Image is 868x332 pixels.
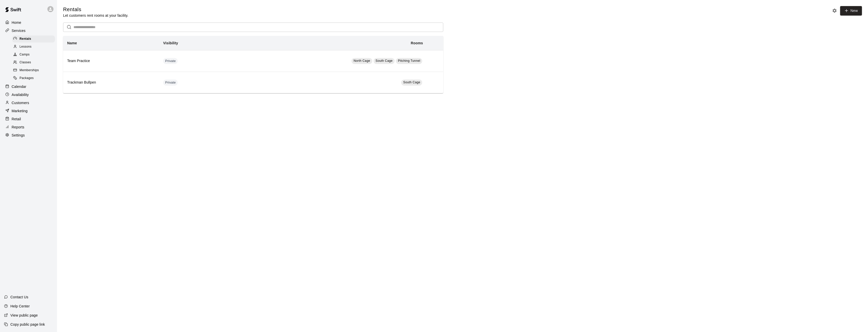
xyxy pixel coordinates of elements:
div: Lessons [12,43,55,50]
div: Rentals [12,35,55,43]
button: Rental settings [831,7,838,14]
p: Help Center [10,304,30,309]
a: Customers [4,99,53,107]
a: Memberships [12,67,57,74]
div: Classes [12,59,55,66]
span: Packages [20,76,34,81]
span: Private [163,80,178,85]
a: Calendar [4,83,53,90]
a: Rentals [12,35,57,43]
span: South Cage [376,59,393,63]
b: Name [67,41,77,45]
p: Calendar [12,84,26,89]
a: New [840,6,862,15]
h6: Trackman Bullpen [67,80,155,85]
div: Packages [12,75,55,82]
span: Memberships [20,68,39,73]
a: Settings [4,131,53,139]
span: North Cage [354,59,370,63]
span: Camps [20,52,30,57]
p: Let customers rent rooms at your facility. [63,13,128,18]
span: Private [163,59,178,64]
p: Availability [12,92,29,97]
p: Settings [12,133,25,138]
table: simple table [63,36,443,93]
a: Home [4,19,53,26]
a: Lessons [12,43,57,51]
div: This service is hidden, and can only be accessed via a direct link [163,80,178,86]
a: Services [4,27,53,34]
div: Memberships [12,67,55,74]
p: Home [12,20,21,25]
a: Reports [4,123,53,131]
b: Visibility [163,41,178,45]
p: Marketing [12,108,28,113]
h5: Rentals [63,6,128,13]
a: Classes [12,59,57,67]
span: Lessons [20,44,32,49]
p: Services [12,28,26,33]
a: Marketing [4,107,53,115]
a: Retail [4,115,53,123]
span: Classes [20,60,31,65]
p: Retail [12,116,21,122]
span: Rentals [20,36,31,42]
h6: Team Practice [67,58,155,64]
span: Pitching Tunnel [398,59,420,63]
p: Contact Us [10,295,28,300]
div: This service is hidden, and can only be accessed via a direct link [163,58,178,64]
a: Availability [4,91,53,99]
p: Reports [12,125,24,130]
a: Packages [12,74,57,82]
div: Camps [12,51,55,58]
p: Copy public page link [10,322,45,327]
b: Rooms [411,41,423,45]
span: South Cage [403,81,420,84]
a: Camps [12,51,57,59]
p: View public page [10,313,38,318]
p: Customers [12,100,29,105]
